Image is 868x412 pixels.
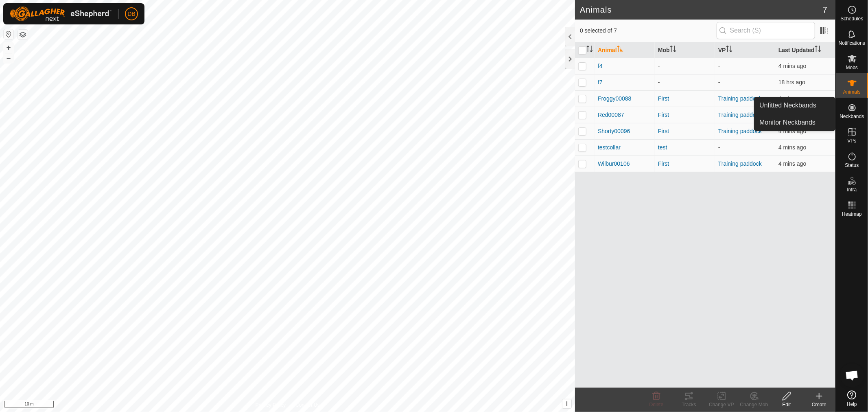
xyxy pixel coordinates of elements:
[726,47,732,53] p-sorticon: Activate to sort
[839,41,865,46] span: Notifications
[845,163,859,168] span: Status
[778,79,805,85] span: 7 Sept 2025, 4:54 pm
[256,401,286,409] a: Privacy Policy
[673,401,705,408] div: Tracks
[759,118,816,127] span: Monitor Neckbands
[649,402,664,408] span: Delete
[10,7,112,21] img: Gallagher Logo
[586,47,593,53] p-sorticon: Activate to sort
[658,111,712,119] div: First
[815,47,821,53] p-sorticon: Activate to sort
[759,101,816,110] span: Unfitted Neckbands
[598,94,632,103] span: Froggy00088
[562,399,571,408] button: i
[580,5,823,15] h2: Animals
[843,90,861,94] span: Animals
[705,401,738,408] div: Change VP
[4,53,13,63] button: –
[738,401,770,408] div: Change Mob
[658,62,712,70] div: -
[775,42,835,58] th: Last Updated
[847,402,857,407] span: Help
[658,160,712,168] div: First
[595,42,655,58] th: Animal
[847,138,856,143] span: VPs
[803,401,835,408] div: Create
[580,26,717,35] span: 0 selected of 7
[655,42,715,58] th: Mob
[778,128,806,134] span: 8 Sept 2025, 11:24 am
[778,144,806,151] span: 8 Sept 2025, 11:24 am
[18,30,28,39] button: Map Layers
[778,160,806,167] span: 8 Sept 2025, 11:24 am
[840,114,864,119] span: Neckbands
[718,144,720,151] app-display-virtual-paddock-transition: -
[658,94,712,103] div: First
[718,128,762,134] a: Training paddock
[598,78,603,87] span: f7
[566,400,568,407] span: i
[4,29,13,39] button: Reset Map
[717,22,815,39] input: Search (S)
[715,42,775,58] th: VP
[598,62,603,70] span: f4
[598,160,630,168] span: Wilbur00106
[842,212,862,217] span: Heatmap
[718,160,762,167] a: Training paddock
[840,16,863,21] span: Schedules
[840,363,864,388] div: Open chat
[617,47,623,53] p-sorticon: Activate to sort
[718,95,762,102] a: Training paddock
[598,127,630,136] span: Shorty00096
[598,111,624,119] span: Red00087
[718,112,762,118] a: Training paddock
[778,95,806,102] span: 8 Sept 2025, 11:24 am
[670,47,676,53] p-sorticon: Activate to sort
[754,114,835,131] a: Monitor Neckbands
[823,4,827,16] span: 7
[754,97,835,114] a: Unfitted Neckbands
[598,143,621,152] span: testcollar
[770,401,803,408] div: Edit
[836,387,868,410] a: Help
[847,187,857,192] span: Infra
[658,143,712,152] div: test
[295,401,319,409] a: Contact Us
[658,78,712,87] div: -
[4,43,13,53] button: +
[778,63,806,69] span: 8 Sept 2025, 11:24 am
[718,63,720,69] app-display-virtual-paddock-transition: -
[658,127,712,136] div: First
[846,65,858,70] span: Mobs
[127,10,135,18] span: DB
[718,79,720,85] app-display-virtual-paddock-transition: -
